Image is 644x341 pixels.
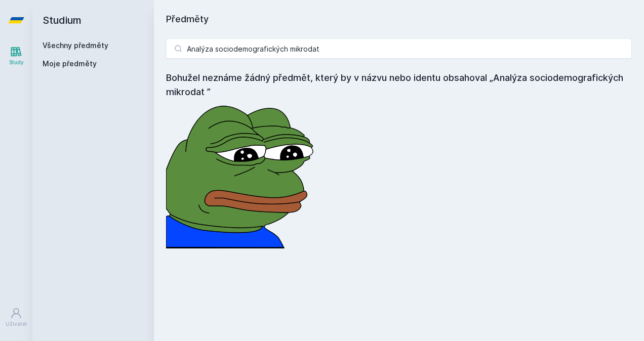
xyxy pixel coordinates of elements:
a: Uživatel [2,302,30,333]
h1: Předměty [166,12,632,26]
a: Všechny předměty [43,41,108,50]
div: Uživatel [6,320,27,328]
div: Study [9,59,24,66]
input: Název nebo ident předmětu… [166,38,632,59]
img: error_picture.png [166,99,318,248]
a: Study [2,40,30,71]
h4: Bohužel neznáme žádný předmět, který by v názvu nebo identu obsahoval „Analýza sociodemografickýc... [166,71,632,99]
span: Moje předměty [43,59,97,69]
